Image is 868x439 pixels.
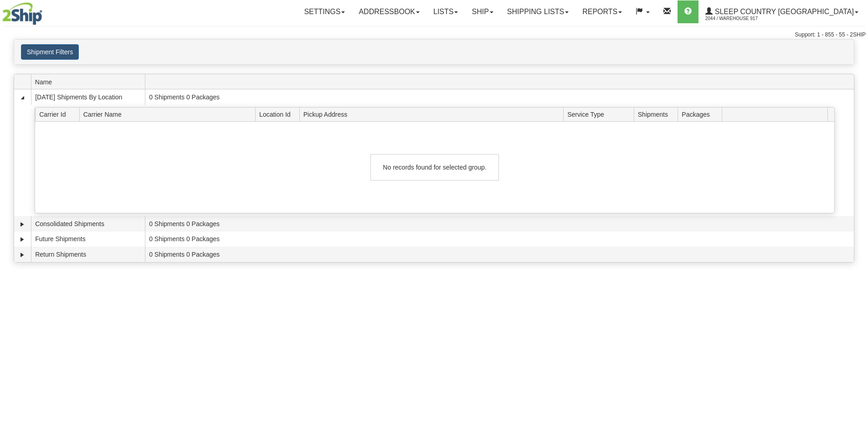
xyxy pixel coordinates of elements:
span: Carrier Name [83,107,256,121]
a: Reports [575,0,629,23]
button: Shipment Filters [21,44,79,60]
td: Consolidated Shipments [31,216,145,232]
span: Name [35,75,145,89]
td: [DATE] Shipments By Location [31,89,145,105]
iframe: chat widget [847,173,867,266]
span: Packages [682,107,722,121]
span: Carrier Id [39,107,79,121]
td: 0 Shipments 0 Packages [145,89,854,105]
td: 0 Shipments 0 Packages [145,216,854,232]
a: Addressbook [352,0,426,23]
td: 0 Shipments 0 Packages [145,247,854,262]
a: Shipping lists [500,0,575,23]
div: No records found for selected group. [370,154,499,181]
a: Sleep Country [GEOGRAPHIC_DATA] 2044 / Warehouse 917 [699,0,865,23]
span: Location Id [259,107,299,121]
a: Expand [18,220,27,229]
td: Future Shipments [31,232,145,247]
span: Service Type [567,107,634,121]
img: logo2044.jpg [2,2,42,25]
span: Shipments [638,107,678,121]
a: Settings [297,0,352,23]
a: Expand [18,250,27,259]
td: 0 Shipments 0 Packages [145,232,854,247]
span: Pickup Address [303,107,564,121]
td: Return Shipments [31,247,145,262]
span: Sleep Country [GEOGRAPHIC_DATA] [713,8,854,15]
div: Support: 1 - 855 - 55 - 2SHIP [2,31,866,39]
a: Lists [426,0,465,23]
span: 2044 / Warehouse 917 [705,14,774,23]
a: Expand [18,235,27,244]
a: Ship [465,0,500,23]
a: Collapse [18,93,27,102]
